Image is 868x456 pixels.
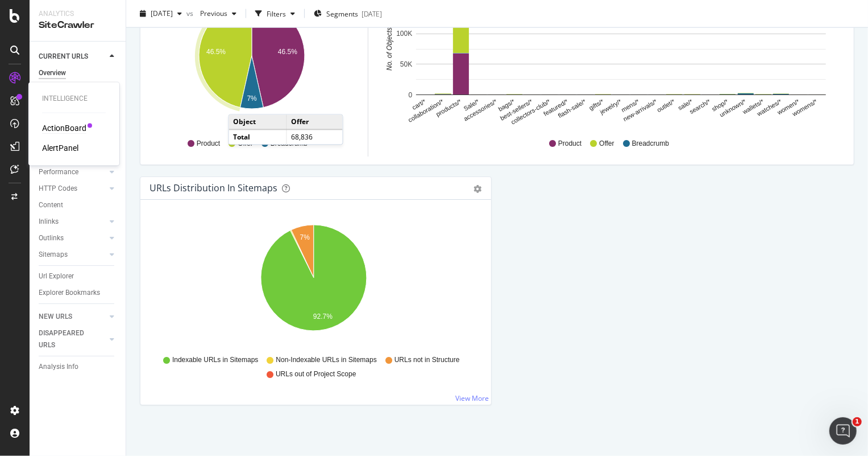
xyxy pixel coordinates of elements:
text: No. of Objects [385,27,393,71]
text: mens/* [620,97,641,113]
iframe: Intercom live chat [829,417,857,445]
div: [DATE] [362,9,382,18]
span: 1 [853,417,862,426]
div: URLs Distribution in Sitemaps [149,182,277,194]
span: vs [186,9,196,18]
span: Previous [196,9,227,18]
span: Product [197,139,220,149]
svg: A chart. [149,218,478,350]
text: 92.7% [313,313,333,321]
text: watches/* [755,97,783,117]
div: HTTP Codes [39,183,77,195]
text: 46.5% [278,48,297,56]
text: sale/* [677,97,694,112]
text: wallets/* [741,97,766,116]
text: 46.5% [206,48,226,56]
div: Inlinks [39,216,59,228]
td: Total [229,130,287,145]
span: Breadcrumb [632,139,669,149]
a: AlertPanel [42,143,78,154]
span: Indexable URLs in Sitemaps [172,355,258,365]
div: Performance [39,166,78,178]
td: Object [229,115,287,130]
text: unknown/* [719,97,747,118]
div: Explorer Bookmarks [39,287,100,299]
text: jewelry/* [599,97,623,116]
a: Performance [39,166,106,178]
a: DISAPPEARED URLS [39,327,106,351]
a: CURRENT URLS [39,51,106,63]
div: Overview [39,67,66,79]
text: gifts/* [588,97,605,112]
text: outlet/* [656,97,676,113]
div: SiteCrawler [39,19,117,32]
text: featured/* [542,97,570,117]
div: Filters [267,9,286,18]
span: Offer [599,139,614,149]
a: Outlinks [39,232,106,244]
a: Sitemaps [39,249,106,261]
a: Url Explorer [39,270,118,282]
a: Inlinks [39,216,106,228]
text: collectors-club/* [510,97,552,126]
span: URLs not in Structure [394,355,460,365]
button: Previous [196,5,241,23]
text: womens/* [791,97,819,117]
a: View More [456,393,489,403]
text: 0 [409,91,413,99]
div: CURRENT URLS [39,51,88,63]
text: Sale/* [463,97,481,112]
div: Intelligence [42,94,106,104]
text: women/* [776,97,801,116]
text: cart/* [411,97,427,111]
div: Url Explorer [39,270,74,282]
a: ActionBoard [42,122,86,134]
td: 68,836 [286,130,342,145]
span: Product [558,139,582,149]
td: Offer [286,115,342,130]
a: Explorer Bookmarks [39,287,118,299]
button: Segments[DATE] [309,5,387,23]
text: accessories/* [463,97,499,122]
span: URLs out of Project Scope [276,369,356,379]
text: shop/* [711,97,730,112]
a: Analysis Info [39,361,118,373]
div: NEW URLS [39,311,72,323]
text: best-sellers/* [499,97,534,122]
text: products/* [435,97,463,118]
text: collaboration/* [407,97,445,124]
div: Analytics [39,9,117,19]
text: bags/* [497,97,517,112]
span: 2025 Sep. 15th [151,9,173,18]
text: flash-sale/* [557,97,588,119]
text: new-arrivals/* [622,97,658,122]
span: Segments [326,9,358,18]
div: Analysis Info [39,361,78,373]
button: [DATE] [135,5,186,23]
button: Filters [251,5,300,23]
a: NEW URLS [39,311,106,323]
a: Content [39,199,118,211]
text: 100K [396,30,412,38]
div: gear [474,185,482,193]
text: search/* [688,97,712,115]
text: 50K [400,60,412,68]
div: Sitemaps [39,249,68,261]
text: 7% [300,233,310,241]
text: 7% [247,95,258,102]
span: Non-Indexable URLs in Sitemaps [276,355,376,365]
div: Content [39,199,63,211]
div: Outlinks [39,232,64,244]
div: DISAPPEARED URLS [39,327,96,351]
a: HTTP Codes [39,183,106,195]
a: Overview [39,67,118,79]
